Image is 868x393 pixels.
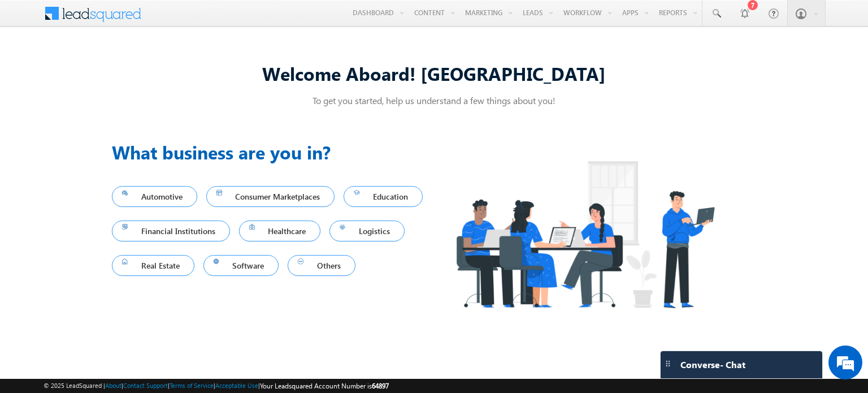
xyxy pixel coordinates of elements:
span: 64897 [372,382,389,390]
span: Financial Institutions [122,223,220,239]
span: Converse - Chat [680,360,745,370]
span: © 2025 LeadSquared | | | | | [44,381,389,391]
a: About [105,382,121,389]
a: Terms of Service [170,382,214,389]
span: Consumer Marketplaces [216,189,325,204]
span: Education [354,189,413,204]
a: Contact Support [123,382,168,389]
h3: What business are you in? [112,139,434,166]
p: To get you started, help us understand a few things about you! [112,94,756,106]
img: carter-drag [663,359,672,368]
span: Your Leadsquared Account Number is [260,382,389,390]
span: Healthcare [249,223,311,239]
span: Real Estate [122,258,184,273]
span: Logistics [340,223,394,239]
a: Acceptable Use [215,382,258,389]
span: Automotive [122,189,187,204]
img: Industry.png [434,139,736,330]
span: Software [214,258,269,273]
span: Others [298,258,345,273]
div: Welcome Aboard! [GEOGRAPHIC_DATA] [112,61,756,85]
